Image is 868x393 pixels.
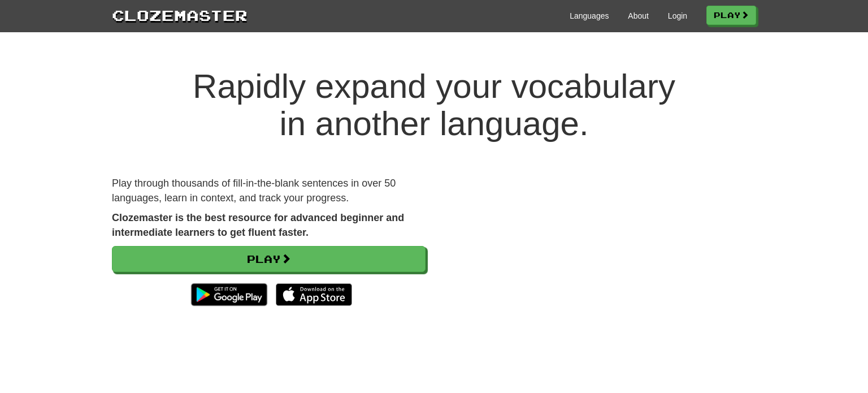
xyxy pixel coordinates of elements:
[628,10,649,21] a: About
[112,176,426,205] p: Play through thousands of fill-in-the-blank sentences in over 50 languages, learn in context, and...
[276,283,352,306] img: Download_on_the_App_Store_Badge_US-UK_135x40-25178aeef6eb6b83b96f5f2d004eda3bffbb37122de64afbaef7...
[668,10,687,21] a: Login
[706,6,756,25] a: Play
[570,10,609,21] a: Languages
[185,278,273,312] img: Get it on Google Play
[112,212,404,238] strong: Clozemaster is the best resource for advanced beginner and intermediate learners to get fluent fa...
[112,5,248,25] a: Clozemaster
[112,246,426,272] a: Play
